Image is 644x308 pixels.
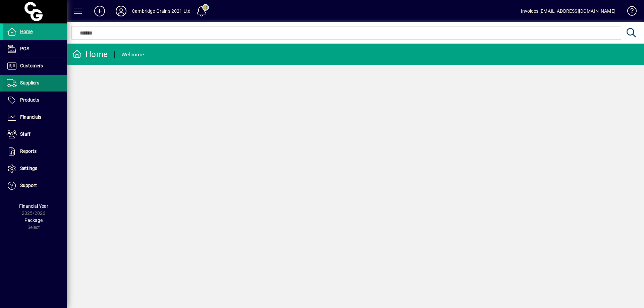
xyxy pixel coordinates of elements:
[3,109,67,126] a: Financials
[110,5,132,17] button: Profile
[3,58,67,74] a: Customers
[24,218,43,223] span: Package
[3,160,67,177] a: Settings
[20,80,39,85] span: Suppliers
[20,183,37,188] span: Support
[20,148,37,154] span: Reports
[72,49,108,60] div: Home
[521,6,615,16] div: Invoices [EMAIL_ADDRESS][DOMAIN_NAME]
[20,166,37,171] span: Settings
[20,114,41,120] span: Financials
[20,29,33,34] span: Home
[3,177,67,194] a: Support
[20,63,43,68] span: Customers
[20,97,39,103] span: Products
[3,75,67,91] a: Suppliers
[19,203,48,209] span: Financial Year
[622,1,636,23] a: Knowledge Base
[20,131,31,137] span: Staff
[3,92,67,109] a: Products
[121,49,144,60] div: Welcome
[3,143,67,160] a: Reports
[3,41,67,57] a: POS
[20,46,29,51] span: POS
[132,6,191,16] div: Cambridge Grains 2021 Ltd
[89,5,110,17] button: Add
[3,126,67,143] a: Staff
